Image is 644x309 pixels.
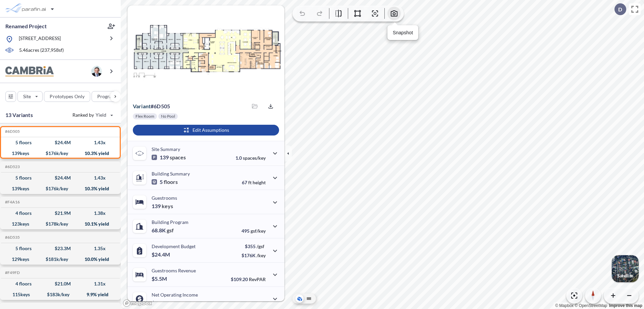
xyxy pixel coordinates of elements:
p: # 6d505 [133,103,170,110]
span: gsf/key [251,228,266,234]
span: /gsf [257,243,264,249]
span: spaces/key [243,155,266,161]
span: height [253,180,266,185]
p: Building Summary [152,171,190,177]
span: /key [257,253,266,258]
span: gsf [167,227,174,234]
h5: Click to copy the code [4,164,20,169]
p: Net Operating Income [152,292,198,298]
span: keys [162,203,173,209]
button: Switcher ImageSatellite [612,255,639,282]
h5: Click to copy the code [4,200,20,204]
p: Site Summary [152,146,180,152]
p: Guestrooms Revenue [152,268,196,273]
span: floors [164,179,178,185]
span: spaces [170,154,186,161]
span: Yield [96,112,107,118]
p: 45.0% [237,301,266,306]
a: Improve this map [609,303,642,308]
p: No Pool [161,114,175,119]
span: margin [251,301,266,306]
p: D [618,6,622,12]
p: 13 Variants [5,111,33,119]
p: 139 [152,154,186,161]
h5: Click to copy the code [4,129,20,134]
p: [STREET_ADDRESS] [19,35,61,43]
h5: Click to copy the code [4,270,20,275]
p: Edit Assumptions [193,127,229,133]
p: Development Budget [152,243,196,249]
span: RevPAR [249,276,266,282]
p: Flex Room [136,114,154,119]
p: 5 [152,179,178,185]
p: $5.5M [152,275,168,282]
p: 68.8K [152,227,174,234]
p: 1.0 [235,155,266,161]
img: Switcher Image [612,255,639,282]
a: Mapbox homepage [123,299,152,307]
button: Program [92,91,128,102]
a: Mapbox [555,303,574,308]
p: $176K [241,253,266,258]
button: Site Plan [305,295,313,303]
span: Variant [133,103,151,109]
p: Site [23,93,31,100]
p: $2.5M [152,300,168,306]
p: Snapshot [393,29,413,36]
p: Prototypes Only [50,93,85,100]
p: Building Program [152,219,189,225]
p: $109.20 [231,276,266,282]
p: 67 [242,180,266,185]
img: BrandImage [5,66,54,77]
p: 495 [241,228,266,234]
img: user logo [91,66,102,77]
p: Guestrooms [152,195,177,201]
p: 139 [152,203,173,209]
button: Edit Assumptions [133,125,279,136]
h5: Click to copy the code [4,235,20,240]
button: Site [17,91,43,102]
button: Aerial View [296,295,304,303]
p: Satellite [617,273,633,278]
p: 5.46 acres ( 237,958 sf) [19,47,64,54]
span: ft [248,180,252,185]
p: Renamed Project [5,23,47,30]
button: Prototypes Only [44,91,90,102]
a: OpenStreetMap [575,303,607,308]
p: Program [97,93,116,100]
button: Ranked by Yield [67,110,117,120]
p: $355 [241,243,266,249]
p: $24.4M [152,251,171,258]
